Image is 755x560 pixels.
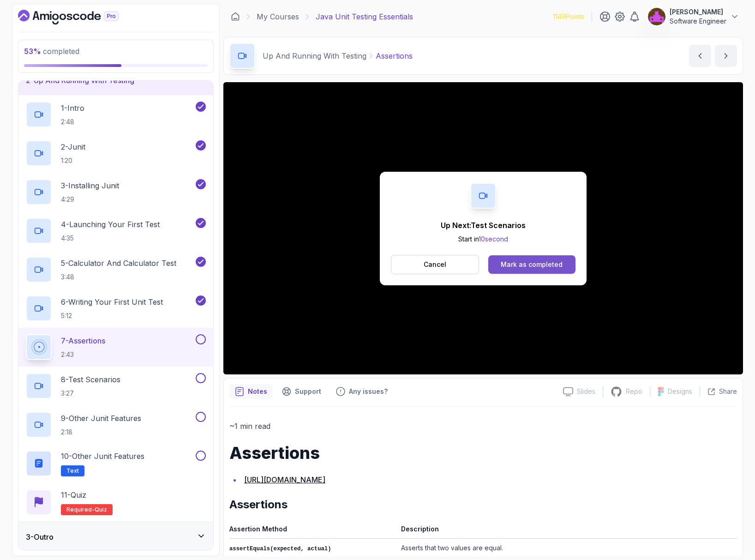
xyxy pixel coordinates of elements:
h1: Assertions [229,444,737,462]
p: Assertions [376,50,413,61]
button: notes button [229,384,273,399]
p: 9 - Other Junit Features [61,413,141,424]
td: Asserts that two values are equal. [397,539,737,558]
p: Software Engineer [670,17,726,26]
p: Share [719,387,737,396]
button: 3-Installing Junit4:29 [26,179,206,205]
button: 3-Outro [18,522,213,552]
p: Java Unit Testing Essentials [316,11,413,22]
p: 5 - Calculator And Calculator Test [61,258,176,269]
button: 8-Test Scenarios3:27 [26,373,206,399]
button: 11-QuizRequired-quiz [26,489,206,515]
button: 7-Assertions2:43 [26,334,206,360]
p: 3:27 [61,389,120,398]
span: Text [66,467,79,475]
iframe: 7 - Assertions [223,82,743,374]
button: 2-Junit1:20 [26,140,206,166]
p: Notes [248,387,267,396]
h3: 3 - Outro [26,531,54,542]
p: 2:48 [61,117,84,126]
button: Support button [276,384,327,399]
p: Start in [441,235,526,244]
p: Cancel [424,260,446,269]
p: Up Next: Test Scenarios [441,220,526,231]
span: 10 second [479,235,508,243]
p: 4 - Launching Your First Test [61,219,160,230]
span: Required- [66,506,95,513]
h2: Assertions [229,497,737,512]
p: 2:18 [61,428,141,437]
a: Dashboard [231,12,240,21]
p: 7 - Assertions [61,335,105,346]
th: Assertion Method [229,523,397,539]
p: 11 - Quiz [61,489,86,500]
p: Any issues? [349,387,388,396]
button: 5-Calculator And Calculator Test3:48 [26,257,206,283]
span: completed [24,47,79,56]
p: 4:29 [61,195,119,204]
span: 53 % [24,47,41,56]
p: 1149 Points [553,12,584,21]
p: [PERSON_NAME] [670,7,726,17]
div: Mark as completed [501,260,563,269]
th: Description [397,523,737,539]
p: 3 - Installing Junit [61,180,119,191]
button: 6-Writing Your First Unit Test5:12 [26,295,206,321]
p: 1 - Intro [61,102,84,114]
button: Mark as completed [488,255,575,274]
p: 5:12 [61,311,163,320]
p: Slides [577,387,595,396]
button: Share [700,387,737,396]
p: Repo [626,387,642,396]
p: 2 - Junit [61,141,85,152]
p: Up And Running With Testing [263,50,366,61]
button: Cancel [391,255,479,274]
p: 2:43 [61,350,105,359]
button: Feedback button [330,384,393,399]
p: 3:48 [61,272,176,282]
p: 10 - Other Junit Features [61,451,144,462]
button: 10-Other Junit FeaturesText [26,451,206,476]
span: quiz [95,506,107,513]
p: Designs [668,387,692,396]
a: My Courses [257,11,299,22]
button: 1-Intro2:48 [26,102,206,127]
p: 8 - Test Scenarios [61,374,120,385]
button: previous content [689,45,711,67]
button: 9-Other Junit Features2:18 [26,412,206,438]
p: 1:20 [61,156,85,165]
button: next content [715,45,737,67]
p: ~1 min read [229,420,737,433]
p: 6 - Writing Your First Unit Test [61,296,163,307]
a: Dashboard [18,10,140,24]
p: 4:35 [61,234,160,243]
button: user profile image[PERSON_NAME]Software Engineer [647,7,739,26]
p: Support [295,387,321,396]
code: assertEquals(expected, actual) [229,546,331,552]
button: 4-Launching Your First Test4:35 [26,218,206,244]
img: user profile image [648,8,665,25]
a: [URL][DOMAIN_NAME] [244,475,325,484]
